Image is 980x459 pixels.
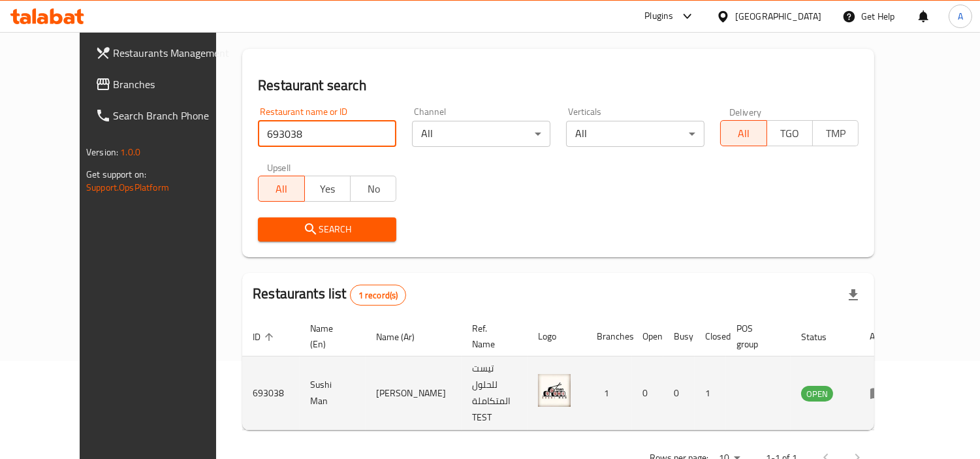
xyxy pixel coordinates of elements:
span: Search [268,221,386,238]
span: Branches [114,76,233,92]
td: 1 [586,356,632,430]
span: No [356,180,391,198]
button: TMP [812,120,859,146]
div: Menu [870,385,894,401]
span: TGO [772,124,808,143]
td: 0 [663,356,695,430]
label: Upsell [267,163,291,172]
span: OPEN [801,387,833,402]
a: Support.OpsPlatform [86,179,169,196]
span: POS group [736,321,775,352]
div: All [412,121,550,147]
th: Closed [695,317,726,356]
span: Version: [86,144,118,161]
h2: Restaurants list [253,284,406,306]
td: 693038 [242,356,300,430]
th: Logo [528,317,586,356]
span: 1.0.0 [120,144,140,161]
span: Name (En) [310,321,350,352]
a: Restaurants Management [85,37,244,69]
span: TMP [818,124,853,143]
span: Status [801,329,844,345]
span: ID [253,329,277,345]
button: Yes [304,176,351,202]
td: 1 [695,356,726,430]
button: All [258,176,304,202]
a: Search Branch Phone [85,100,244,131]
table: enhanced table [242,317,904,430]
span: 1 record(s) [351,289,406,302]
th: Open [632,317,663,356]
span: Name (Ar) [376,329,432,345]
div: Plugins [644,8,673,24]
td: 0 [632,356,663,430]
td: تيست للحلول المتكاملة TEST [462,356,528,430]
td: [PERSON_NAME] [366,356,462,430]
span: All [264,180,299,198]
th: Branches [586,317,632,356]
button: No [350,176,396,202]
div: [GEOGRAPHIC_DATA] [735,9,821,24]
div: Export file [838,279,869,311]
span: All [726,124,761,143]
td: Sushi Man [300,356,366,430]
span: Get support on: [86,166,146,183]
span: A [958,9,963,24]
span: Search Branch Phone [114,108,233,123]
input: Search for restaurant name or ID.. [258,121,396,147]
a: Branches [85,69,244,100]
th: Busy [663,317,695,356]
th: Action [859,317,904,356]
button: Search [258,217,396,242]
div: Total records count [350,285,407,306]
button: All [720,120,767,146]
div: All [566,121,704,147]
button: TGO [767,120,813,146]
img: Sushi Man [538,374,571,407]
span: Restaurants Management [114,45,233,61]
span: Ref. Name [472,321,512,352]
span: Yes [310,180,345,198]
h2: Restaurant search [258,76,859,95]
label: Delivery [729,107,762,116]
